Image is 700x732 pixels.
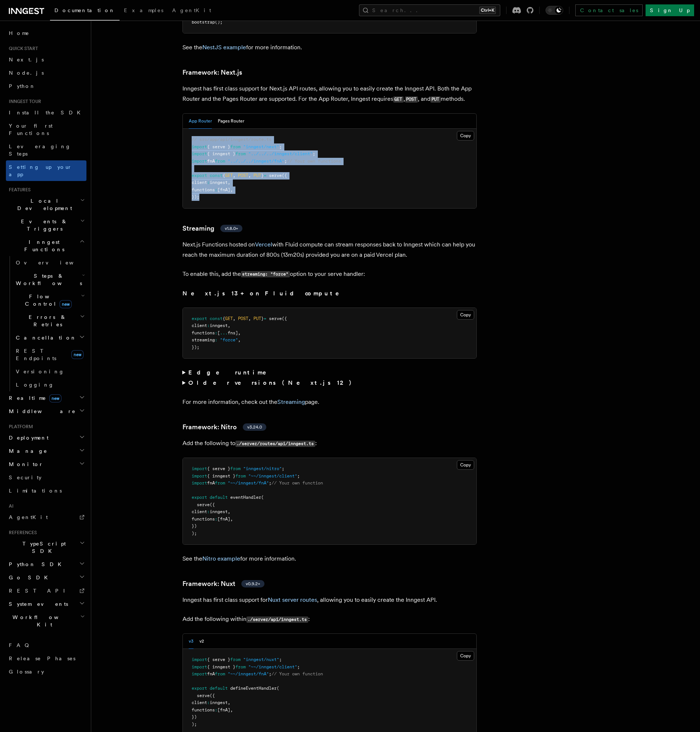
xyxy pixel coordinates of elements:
a: REST Endpointsnew [13,344,86,365]
span: Home [9,29,29,37]
a: Security [6,471,86,484]
a: Glossary [6,665,86,678]
button: Python SDK [6,558,86,571]
span: Security [9,475,42,480]
code: ./server/api/inngest.ts [246,616,308,623]
span: Documentation [54,7,115,13]
a: Framework: Nitrov3.24.0 [182,422,266,432]
a: Examples [120,2,168,20]
span: [ [217,330,220,335]
span: REST API [9,588,71,594]
span: , [248,173,251,178]
span: : [215,337,217,342]
span: client [192,180,207,185]
span: Events & Triggers [6,218,80,232]
a: Nuxt server routes [268,596,317,603]
span: Logging [16,382,54,388]
span: Examples [124,7,163,13]
span: Limitations [9,488,62,494]
span: "../../../inngest/client" [248,151,313,156]
span: default [210,495,228,500]
button: Realtimenew [6,391,86,405]
span: ({ [210,502,215,507]
span: export [192,686,207,691]
button: Inngest Functions [6,235,86,256]
span: ; [313,151,315,156]
span: from [215,480,225,486]
span: System events [6,600,68,608]
span: : [207,700,210,705]
span: [fnA] [217,187,230,192]
span: GET [225,316,233,321]
span: from [235,473,246,479]
span: , [228,323,230,328]
span: default [210,686,228,691]
span: const [210,173,223,178]
a: REST API [6,584,86,597]
span: : [207,323,210,328]
span: Go SDK [6,574,52,581]
span: new [60,300,72,308]
span: "~~/inngest/fnA" [228,671,269,676]
span: , [228,509,230,514]
span: Flow Control [13,293,81,308]
span: from [230,466,241,471]
span: AgentKit [172,7,211,13]
p: Add the following within : [182,614,477,625]
button: Copy [457,460,474,470]
span: serve [197,502,210,507]
span: Next.js [9,57,44,63]
span: client [192,509,207,514]
span: ); [192,531,197,536]
a: Next.js [6,53,86,66]
span: Features [6,187,31,193]
span: "~~/inngest/client" [248,664,297,669]
span: Setting up your app [9,164,72,177]
span: : [215,187,217,192]
span: functions [192,330,215,335]
a: Contact sales [575,4,643,16]
span: TypeScript SDK [6,540,79,555]
span: Middleware [6,408,76,415]
span: export [192,316,207,321]
button: Steps & Workflows [13,269,86,290]
span: v0.9.2+ [246,581,260,587]
span: { serve } [207,657,230,662]
a: NestJS example [202,44,246,51]
span: import [192,151,207,156]
span: Platform [6,424,33,430]
span: Cancellation [13,334,77,341]
span: Versioning [16,369,64,374]
summary: Older versions (Next.js 12) [182,378,477,388]
span: import [192,466,207,471]
span: fns] [228,330,238,335]
span: functions [192,187,215,192]
strong: Edge runtime [188,369,277,376]
span: from [230,657,241,662]
span: , [228,180,230,185]
a: Setting up your app [6,160,86,181]
span: , [230,707,233,713]
span: Glossary [9,669,44,675]
span: ; [279,144,282,149]
a: Home [6,26,86,40]
span: } [261,316,264,321]
span: PUT [253,173,261,178]
span: , [238,330,241,335]
p: Inngest has first class support for , allowing you to easily create the Inngest API. [182,595,477,605]
span: , [248,316,251,321]
button: v2 [199,634,204,649]
span: Release Phases [9,655,75,661]
span: bootstrap [192,19,215,25]
span: Leveraging Steps [9,143,71,157]
span: inngest [210,700,228,705]
span: v3.24.0 [247,424,262,430]
span: } [261,173,264,178]
span: { serve } [207,466,230,471]
span: (); [215,19,223,25]
a: Python [6,79,86,93]
button: Copy [457,310,474,320]
span: import [192,657,207,662]
span: fnA [207,159,215,164]
span: from [215,671,225,676]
